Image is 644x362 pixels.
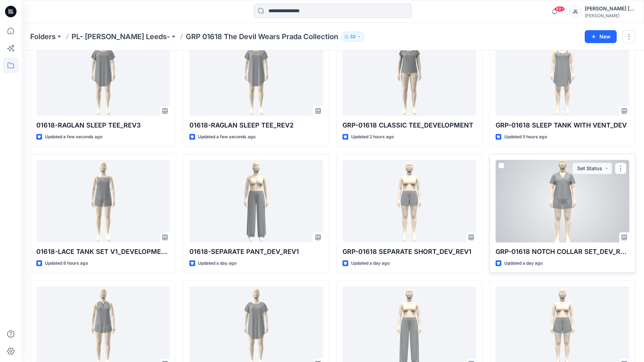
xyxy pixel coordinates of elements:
[30,32,56,42] a: Folders
[585,30,617,43] button: New
[569,5,582,18] div: JL
[198,260,236,267] p: Updated a day ago
[45,260,88,267] p: Updated 8 hours ago
[351,260,390,267] p: Updated a day ago
[342,160,476,242] a: GRP-01618 SEPARATE SHORT_DEV_REV1
[342,120,476,130] p: GRP-01618 CLASSIC TEE_DEVELOPMENT
[36,33,170,116] a: 01618-RAGLAN SLEEP TEE_REV3
[496,33,629,116] a: GRP-01618 SLEEP TANK WITH VENT_DEV
[45,133,102,141] p: Updated a few seconds ago
[350,33,355,41] p: 32
[189,160,323,242] a: 01618-SEPARATE PANT_DEV_REV1
[72,32,170,42] a: PL- [PERSON_NAME] Leeds-
[36,160,170,242] a: 01618-LACE TANK SET V1_DEVELOPMENT
[504,260,543,267] p: Updated a day ago
[198,133,256,141] p: Updated a few seconds ago
[504,133,547,141] p: Updated 5 hours ago
[341,32,364,42] button: 32
[189,33,323,116] a: 01618-RAGLAN SLEEP TEE_REV2
[36,120,170,130] p: 01618-RAGLAN SLEEP TEE_REV3
[342,247,476,257] p: GRP-01618 SEPARATE SHORT_DEV_REV1
[189,120,323,130] p: 01618-RAGLAN SLEEP TEE_REV2
[585,13,635,18] div: [PERSON_NAME]
[351,133,394,141] p: Updated 2 hours ago
[554,6,565,12] span: 99+
[189,247,323,257] p: 01618-SEPARATE PANT_DEV_REV1
[496,120,629,130] p: GRP-01618 SLEEP TANK WITH VENT_DEV
[186,32,338,42] p: GRP 01618 The Devil Wears Prada Collection
[585,4,635,13] div: [PERSON_NAME] [PERSON_NAME]
[342,33,476,116] a: GRP-01618 CLASSIC TEE_DEVELOPMENT
[36,247,170,257] p: 01618-LACE TANK SET V1_DEVELOPMENT
[496,160,629,242] a: GRP-01618 NOTCH COLLAR SET_DEV_REV1
[496,247,629,257] p: GRP-01618 NOTCH COLLAR SET_DEV_REV1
